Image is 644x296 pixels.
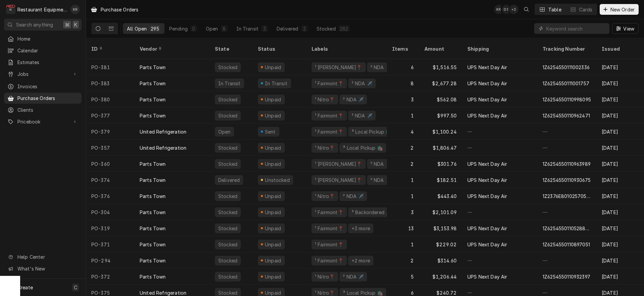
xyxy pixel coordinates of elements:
span: What's New [17,265,78,272]
a: Go to What's New [4,263,82,274]
div: Unpaid [264,144,282,151]
div: 4 [387,124,419,140]
div: ³ Local Pickup 🛍️ [351,128,392,135]
div: 1Z2376E80102570588 [543,193,591,200]
a: Go to Pricebook [4,116,82,127]
div: PO-381 [86,59,134,75]
div: ¹ Fairmont📍 [314,225,344,232]
a: Estimates [4,57,82,68]
div: UPS Next Day Air [467,241,507,248]
div: 2 [387,156,419,172]
div: PO-319 [86,220,134,236]
div: KR [71,5,80,14]
div: — [537,204,596,220]
div: 1 [387,236,419,252]
input: Keyword search [546,23,606,34]
div: Issued [602,45,638,52]
div: Unpaid [264,225,282,232]
div: +3 more [351,225,371,232]
div: ¹ Nitro📍 [314,193,335,200]
div: ID [91,45,128,52]
div: 13 [387,220,419,236]
div: PO-372 [86,268,134,285]
div: Open [218,128,231,135]
div: $562.08 [419,91,462,107]
div: 1Z6254550110963989 [543,160,591,167]
div: $229.02 [419,236,462,252]
div: ¹ [PERSON_NAME]📍 [314,160,363,167]
div: 2 [387,140,419,156]
div: $301.76 [419,156,462,172]
div: PO-304 [86,204,134,220]
div: Parts Town [140,112,166,119]
div: ¹ Fairmont📍 [314,241,344,248]
div: ² NDA ✈️ [370,160,392,167]
span: Help Center [17,253,78,260]
div: ² NDA ✈️ [351,80,373,87]
div: Stocked [218,193,238,200]
div: PO-371 [86,236,134,252]
div: ² NDA ✈️ [370,177,392,184]
div: 295 [151,25,159,32]
div: Items [392,45,412,52]
div: — [537,140,596,156]
div: Parts Town [140,225,166,232]
span: Search anything [16,21,53,28]
div: Derek Stewart's Avatar [502,5,511,14]
div: Stocked [218,96,238,103]
div: Cards [579,6,593,13]
div: 3 [387,204,419,220]
div: ¹ Fairmont📍 [314,128,344,135]
div: Sent [264,128,277,135]
div: Labels [312,45,381,52]
div: PO-377 [86,107,134,124]
span: New Order [609,6,636,13]
div: Parts Town [140,80,166,87]
div: Open [206,25,218,32]
div: All Open [127,25,147,32]
div: Stocked [218,64,238,71]
button: Search anything⌘K [4,19,82,31]
div: — [462,252,537,268]
span: Calendar [17,47,78,54]
span: C [74,284,77,291]
div: — [537,252,596,268]
div: +2 more [351,257,371,264]
span: Invoices [17,83,78,90]
div: ¹ Fairmont📍 [314,257,344,264]
div: 2 [303,25,307,32]
a: Invoices [4,81,82,92]
div: Parts Town [140,193,166,200]
div: Stocked [218,112,238,119]
div: Table [548,6,561,13]
div: 6 [387,59,419,75]
div: Stocked [218,209,238,216]
div: Unpaid [264,160,282,167]
div: 1Z6254550110528842 1ZG19D140104332305 [543,225,591,232]
div: $2,101.09 [419,204,462,220]
div: UPS Next Day Air [467,64,507,71]
div: Unpaid [264,273,282,280]
div: Stocked [218,273,238,280]
div: ² NDA ✈️ [370,64,392,71]
div: $1,100.24 [419,124,462,140]
div: Unpaid [264,64,282,71]
div: ³ Local Pickup 🛍️ [342,144,383,151]
div: Unpaid [264,112,282,119]
div: Delivered [277,25,298,32]
div: ² NDA ✈️ [351,112,373,119]
div: 1Z6254550110962471 [543,112,590,119]
div: Amount [424,45,455,52]
div: Unpaid [264,193,282,200]
button: View [612,23,639,34]
div: 2 [387,252,419,268]
div: Parts Town [140,96,166,103]
div: — [537,124,596,140]
div: ² NDA ✈️ [342,273,364,280]
div: In Transit [236,25,259,32]
button: New Order [600,4,639,15]
div: UPS Next Day Air [467,160,507,167]
div: Unpaid [264,241,282,248]
div: Status [258,45,300,52]
div: 0 [192,25,196,32]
